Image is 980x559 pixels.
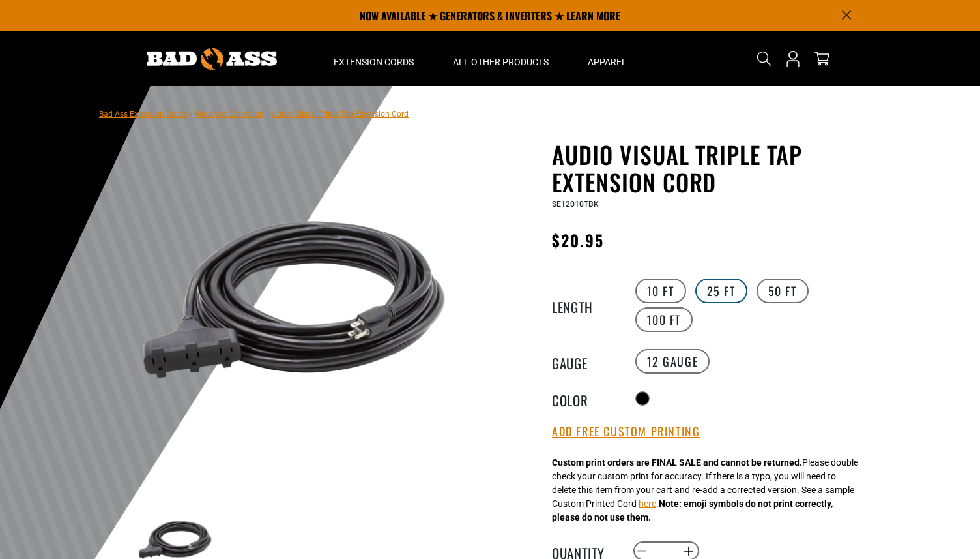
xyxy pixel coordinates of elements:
[195,110,264,119] a: Return to Collection
[552,141,871,196] h1: Audio Visual Triple Tap Extension Cord
[137,144,452,458] img: black
[552,425,700,439] button: Add Free Custom Printing
[568,31,646,86] summary: Apparel
[552,456,858,524] div: Please double check your custom print for accuracy. If there is a typo, you will need to delete t...
[588,56,627,68] span: Apparel
[552,297,617,314] legend: Length
[552,228,604,252] span: $20.95
[334,56,414,68] span: Extension Cords
[552,200,599,209] span: SE12010TBK
[757,279,809,303] label: 50 FT
[552,390,617,407] legend: Color
[272,110,409,119] span: Audio Visual Triple Tap Extension Cord
[639,497,656,511] button: here
[433,31,568,86] summary: All Other Products
[99,110,187,119] a: Bad Ass Extension Cords
[552,498,833,522] strong: Note: emoji symbols do not print correctly, please do not use them.
[552,353,617,370] legend: Gauge
[99,106,409,121] nav: breadcrumbs
[635,307,693,332] label: 100 FT
[190,110,192,119] span: ›
[147,48,277,70] img: Bad Ass Extension Cords
[754,48,775,69] summary: Search
[695,279,747,303] label: 25 FT
[635,279,686,303] label: 10 FT
[552,457,802,468] strong: Custom print orders are FINAL SALE and cannot be returned.
[453,56,549,68] span: All Other Products
[314,31,433,86] summary: Extension Cords
[635,349,710,374] label: 12 Gauge
[267,110,269,119] span: ›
